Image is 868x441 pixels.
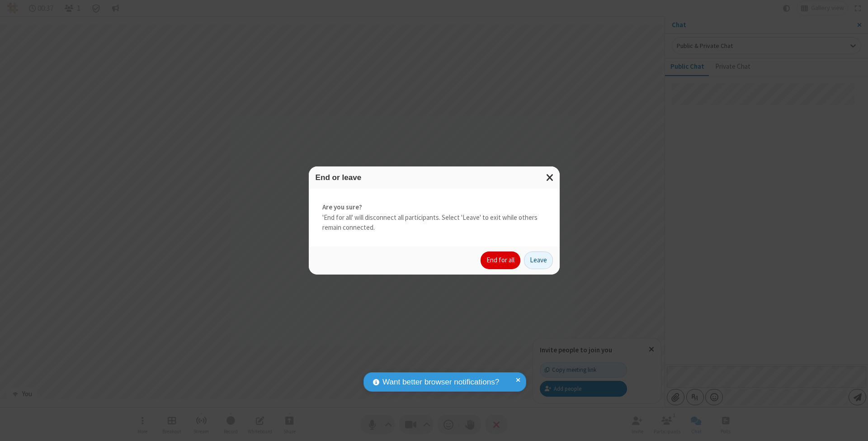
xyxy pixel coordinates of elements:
[309,189,560,247] div: 'End for all' will disconnect all participants. Select 'Leave' to exit while others remain connec...
[316,173,553,182] h3: End or leave
[524,251,553,270] button: Leave
[382,376,499,388] span: Want better browser notifications?
[541,166,560,189] button: Close modal
[322,202,546,213] strong: Are you sure?
[481,251,520,270] button: End for all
